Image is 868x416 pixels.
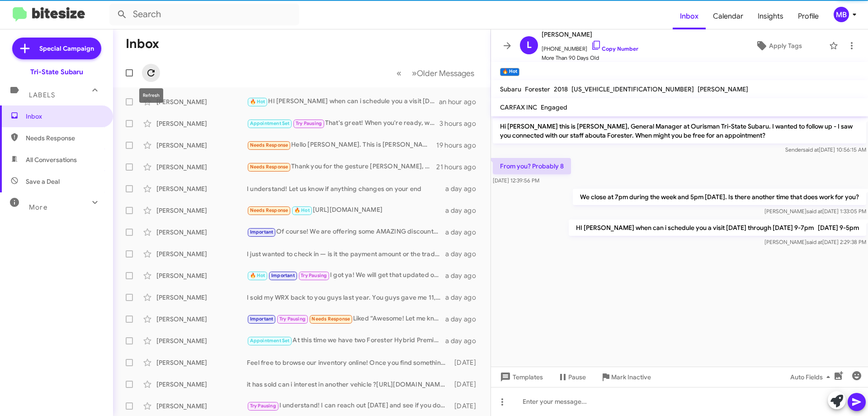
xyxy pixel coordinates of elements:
[156,141,247,150] div: [PERSON_NAME]
[271,273,295,278] span: Important
[247,335,445,346] div: At this time we have two Forester Hybrid Premium here. Did you want to set up a time to stop in a...
[554,85,568,93] span: 2018
[392,64,480,82] nav: Page navigation example
[493,158,571,174] p: From you? Probably 8
[826,7,858,22] button: MB
[550,369,593,385] button: Pause
[436,163,483,172] div: 21 hours ago
[156,97,247,106] div: [PERSON_NAME]
[26,155,77,164] span: All Conversations
[706,3,750,29] a: Calendar
[436,141,483,150] div: 19 hours ago
[156,315,247,324] div: [PERSON_NAME]
[445,228,483,237] div: a day ago
[250,99,265,105] span: 🔥 Hot
[250,164,288,170] span: Needs Response
[311,316,350,322] span: Needs Response
[571,85,694,93] span: [US_VEHICLE_IDENTIFICATION_NUMBER]
[834,7,849,22] div: MB
[247,118,439,129] div: That's great! When you're ready, we can set up an appointment to explore your options. Let me kno...
[439,119,483,128] div: 3 hours ago
[445,293,483,302] div: a day ago
[450,358,483,367] div: [DATE]
[525,85,550,93] span: Forester
[493,177,539,184] span: [DATE] 12:39:56 PM
[247,96,439,107] div: HI [PERSON_NAME] when can i schedule you a visit [DATE] through [DATE] 9-7pm [DATE] 9-5pm
[500,68,519,76] small: 🔥 Hot
[301,273,327,278] span: Try Pausing
[732,38,825,54] button: Apply Tags
[247,184,445,193] div: I understand! Let us know if anything changes on your end
[296,120,322,126] span: Try Pausing
[769,38,802,54] span: Apply Tags
[279,316,306,322] span: Try Pausing
[445,336,483,345] div: a day ago
[156,228,247,237] div: [PERSON_NAME]
[445,315,483,324] div: a day ago
[673,3,706,29] a: Inbox
[247,293,445,302] div: I sold my WRX back to you guys last year. You guys gave me 11,000 for it and then turned around a...
[791,3,826,29] span: Profile
[593,369,658,385] button: Mark Inactive
[500,85,521,93] span: Subaru
[542,29,638,40] span: [PERSON_NAME]
[568,369,586,385] span: Pause
[247,314,445,324] div: Liked “Awesome! Let me know if the meantime if you have any questions that I can help with!”
[445,206,483,215] div: a day ago
[247,162,436,172] div: Thank you for the gesture [PERSON_NAME], however the BRZ driver my grandson Loves the car. So it ...
[12,38,101,59] a: Special Campaign
[126,37,159,51] h1: Inbox
[26,177,60,186] span: Save a Deal
[247,227,445,237] div: Of course! We are offering some AMAZING discounts on our new inventory. The Forester's we are off...
[493,118,866,143] p: Hi [PERSON_NAME] this is [PERSON_NAME], General Manager at Ourisman Tri-State Subaru. I wanted to...
[445,271,483,280] div: a day ago
[783,369,841,385] button: Auto Fields
[591,45,638,52] a: Copy Number
[803,146,819,153] span: said at
[396,67,401,79] span: «
[30,67,83,77] div: Tri-State Subaru
[391,64,407,82] button: Previous
[156,249,247,258] div: [PERSON_NAME]
[39,44,94,53] span: Special Campaign
[406,64,480,82] button: Next
[247,270,445,281] div: I got ya! We will get that updated on our end
[807,208,822,215] span: said at
[698,85,748,93] span: [PERSON_NAME]
[156,358,247,367] div: [PERSON_NAME]
[156,119,247,128] div: [PERSON_NAME]
[247,358,450,367] div: Feel free to browse our inventory online! Once you find something you like, let’s set up an appoi...
[156,293,247,302] div: [PERSON_NAME]
[250,229,274,235] span: Important
[250,403,276,409] span: Try Pausing
[417,68,474,78] span: Older Messages
[445,184,483,193] div: a day ago
[750,3,791,29] a: Insights
[156,336,247,345] div: [PERSON_NAME]
[109,4,299,25] input: Search
[250,120,290,126] span: Appointment Set
[445,249,483,258] div: a day ago
[498,369,543,385] span: Templates
[247,380,450,389] div: it has sold can i interest in another vehicle ?[URL][DOMAIN_NAME]
[29,91,55,99] span: Labels
[156,380,247,389] div: [PERSON_NAME]
[250,142,288,148] span: Needs Response
[569,220,866,236] p: HI [PERSON_NAME] when can i schedule you a visit [DATE] through [DATE] 9-7pm [DATE] 9-5pm
[491,369,550,385] button: Templates
[439,97,483,106] div: an hour ago
[807,239,822,245] span: said at
[573,189,866,205] p: We close at 7pm during the week and 5pm [DATE]. Is there another time that does work for you?
[250,207,288,213] span: Needs Response
[542,40,638,53] span: [PHONE_NUMBER]
[250,338,290,344] span: Appointment Set
[500,103,537,111] span: CARFAX INC
[542,53,638,62] span: More Than 90 Days Old
[156,206,247,215] div: [PERSON_NAME]
[611,369,651,385] span: Mark Inactive
[294,207,310,213] span: 🔥 Hot
[156,271,247,280] div: [PERSON_NAME]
